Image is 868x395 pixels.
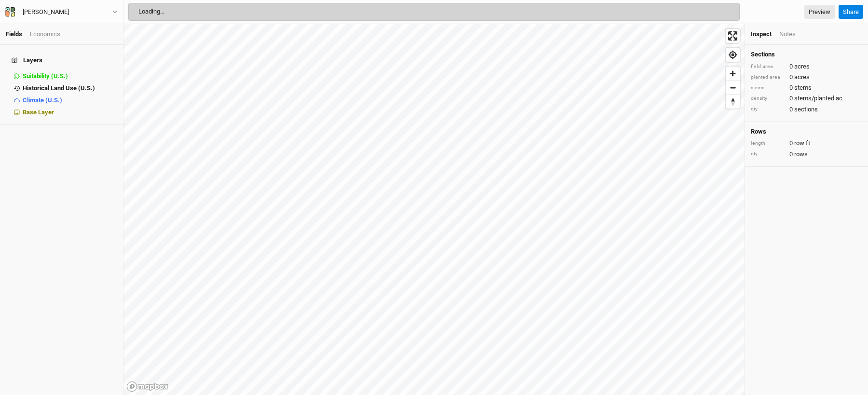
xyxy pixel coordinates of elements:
[23,96,117,104] div: Climate (U.S.)
[751,106,785,113] div: qty
[23,84,117,92] div: Historical Land Use (U.S.)
[751,51,862,58] h4: Sections
[751,73,862,82] div: 0
[23,7,69,17] div: Donald Blakenship
[751,30,772,39] div: Inspect
[30,30,60,39] div: Economics
[794,150,808,159] span: rows
[726,48,740,62] button: Find my location
[794,139,810,148] span: row ft
[23,109,117,116] div: Base Layer
[138,8,164,15] span: Loading...
[23,96,62,104] span: Climate (U.S.)
[804,5,835,19] a: Preview
[794,73,810,82] span: acres
[23,72,68,80] span: Suitability (U.S.)
[794,83,812,92] span: stems
[726,67,740,81] button: Zoom in
[794,94,842,103] span: stems/planted ac
[726,95,740,109] button: Reset bearing to north
[126,381,169,392] a: Mapbox logo
[23,84,95,92] span: Historical Land Use (U.S.)
[751,63,785,70] div: field area
[5,7,118,17] button: [PERSON_NAME]
[794,105,818,114] span: sections
[726,81,740,95] span: Zoom out
[23,109,54,116] span: Base Layer
[751,62,862,71] div: 0
[751,94,862,103] div: 0
[751,139,862,148] div: 0
[751,84,785,92] div: stems
[751,150,862,159] div: 0
[6,51,117,70] h4: Layers
[726,29,740,43] button: Enter fullscreen
[123,24,745,395] canvas: Map
[779,30,796,39] div: Notes
[751,150,785,158] div: qty
[726,81,740,95] button: Zoom out
[751,83,862,92] div: 0
[751,74,785,81] div: planted area
[751,128,862,136] h4: Rows
[6,30,22,38] a: Fields
[751,140,785,147] div: length
[751,105,862,114] div: 0
[794,62,810,71] span: acres
[23,72,117,80] div: Suitability (U.S.)
[23,7,69,17] div: [PERSON_NAME]
[839,5,863,19] button: Share
[751,95,785,102] div: density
